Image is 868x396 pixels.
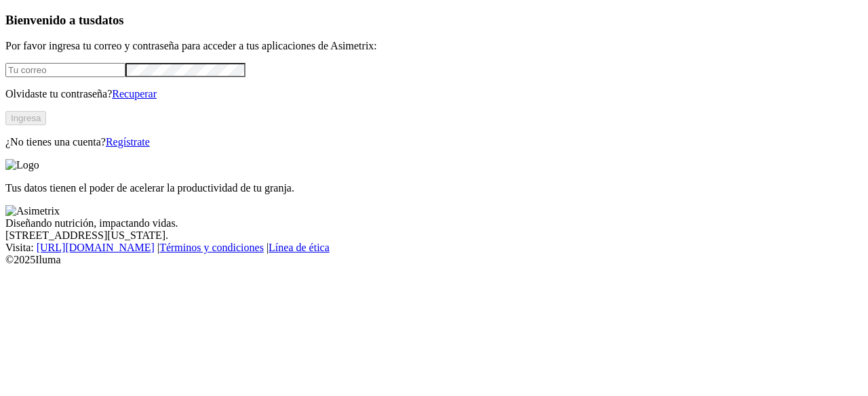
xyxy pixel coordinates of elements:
[5,242,863,254] div: Visita : | |
[95,13,124,27] span: datos
[5,205,60,217] img: Asimetrix
[5,182,863,194] p: Tus datos tienen el poder de acelerar la productividad de tu granja.
[159,242,264,253] a: Términos y condiciones
[5,217,863,229] div: Diseñando nutrición, impactando vidas.
[5,254,863,266] div: © 2025 Iluma
[112,88,157,100] a: Recuperar
[5,63,125,77] input: Tu correo
[5,136,863,148] p: ¿No tienes una cuenta?
[5,40,863,52] p: Por favor ingresa tu correo y contraseña para acceder a tus aplicaciones de Asimetrix:
[37,242,155,253] a: [URL][DOMAIN_NAME]
[5,13,863,28] h3: Bienvenido a tus
[5,111,46,125] button: Ingresa
[106,136,150,148] a: Regístrate
[5,159,39,171] img: Logo
[269,242,330,253] a: Línea de ética
[5,229,863,242] div: [STREET_ADDRESS][US_STATE].
[5,88,863,100] p: Olvidaste tu contraseña?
